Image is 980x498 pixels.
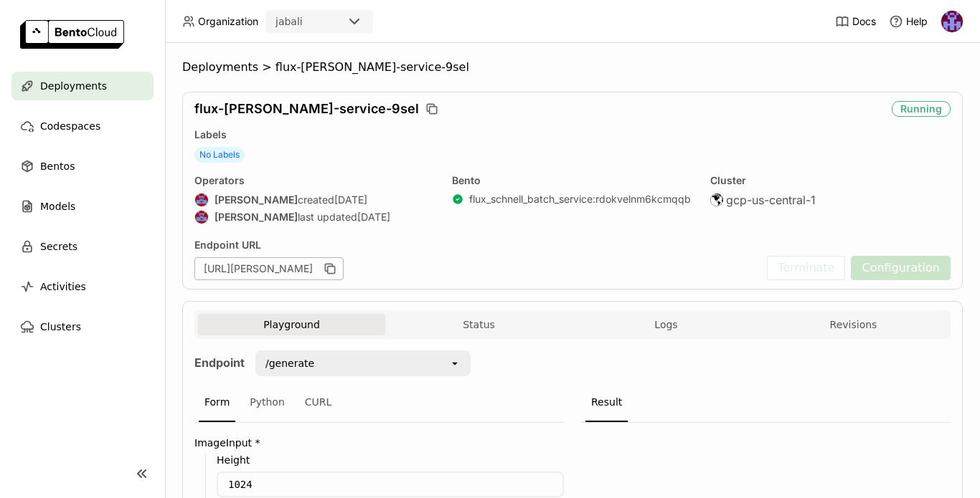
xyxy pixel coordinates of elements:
[194,147,245,163] span: No Labels
[851,256,951,280] button: Configuration
[265,356,314,370] div: /generate
[40,238,77,255] span: Secrets
[760,314,947,335] button: Revisions
[304,15,306,29] input: Selected jabali.
[244,383,291,422] div: Python
[40,77,107,95] span: Deployments
[199,383,235,422] div: Form
[316,356,317,370] input: Selected /generate.
[11,232,154,261] a: Secrets
[767,256,845,280] button: Terminate
[20,20,124,49] img: logo
[654,318,677,331] span: Logs
[726,193,816,207] span: gcp-us-central-1
[710,174,951,187] div: Cluster
[11,272,154,301] a: Activities
[852,15,876,28] span: Docs
[835,14,876,29] a: Docs
[194,437,564,449] label: ImageInput *
[40,118,100,135] span: Codespaces
[194,355,245,370] strong: Endpoint
[889,14,928,29] div: Help
[40,318,81,335] span: Clusters
[449,358,461,369] svg: open
[11,112,154,140] a: Codespaces
[217,454,564,466] label: Height
[11,152,154,181] a: Bentos
[40,278,86,295] span: Activities
[299,383,338,422] div: CURL
[195,211,208,224] img: Jhonatan Oliveira
[892,101,951,117] div: Running
[11,72,154,100] a: Deployments
[258,60,275,75] span: >
[194,257,344,280] div: [URL][PERSON_NAME]
[40,198,75,215] span: Models
[275,60,469,75] span: flux-[PERSON_NAME]-service-9sel
[385,314,573,335] button: Status
[585,383,628,422] div: Result
[469,193,691,206] a: flux_schnell_batch_service:rdokvelnm6kcmqqb
[906,15,928,28] span: Help
[194,128,951,141] div: Labels
[198,314,385,335] button: Playground
[40,158,75,175] span: Bentos
[11,192,154,221] a: Models
[941,11,963,32] img: Alex Karguine
[11,312,154,341] a: Clusters
[194,101,419,117] span: flux-[PERSON_NAME]-service-9sel
[194,210,435,224] div: last updated
[275,14,303,29] div: jabali
[195,193,208,206] img: Jhonatan Oliveira
[215,193,298,206] strong: [PERSON_NAME]
[198,15,258,28] span: Organization
[357,211,390,224] span: [DATE]
[194,193,435,207] div: created
[334,193,367,206] span: [DATE]
[182,60,963,75] nav: Breadcrumbs navigation
[194,239,760,252] div: Endpoint URL
[182,60,258,75] span: Deployments
[194,174,435,187] div: Operators
[452,174,692,187] div: Bento
[215,211,298,224] strong: [PERSON_NAME]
